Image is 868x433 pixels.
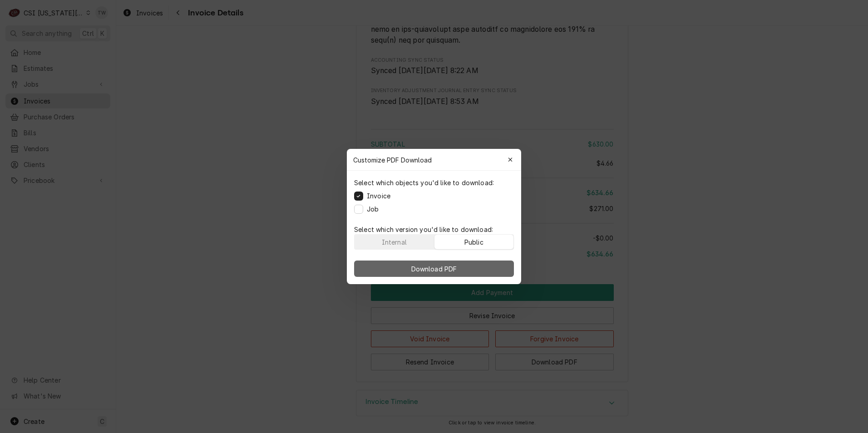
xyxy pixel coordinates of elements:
[354,261,514,277] button: Download PDF
[354,178,494,187] p: Select which objects you'd like to download:
[367,204,379,214] label: Job
[347,149,521,171] div: Customize PDF Download
[367,191,390,201] label: Invoice
[354,225,514,234] p: Select which version you'd like to download:
[382,237,407,247] div: Internal
[464,237,483,247] div: Public
[409,264,459,274] span: Download PDF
